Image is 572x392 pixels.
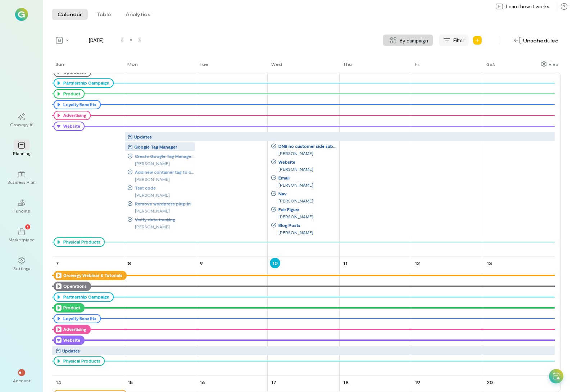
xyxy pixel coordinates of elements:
[276,159,339,165] span: Website
[196,256,268,375] td: September 9, 2025
[54,122,85,131] div: Website
[54,325,91,334] div: Advertising
[27,223,28,230] span: 1
[483,42,555,256] td: September 6, 2025
[271,150,339,157] div: [PERSON_NAME]
[62,239,100,245] div: Physical Products
[126,377,134,387] a: September 15, 2025
[9,193,35,219] a: Funding
[54,78,114,88] div: Partnership Campaign
[9,136,35,162] a: Planning
[62,283,87,289] div: Operations
[549,61,559,67] div: View
[342,258,349,268] a: September 11, 2025
[52,9,88,20] button: Calendar
[133,169,195,175] span: Add new container tag to core website code
[413,377,422,387] a: September 19, 2025
[134,143,177,150] div: Google Tag Manager
[55,61,64,67] div: Sun
[271,213,339,220] div: [PERSON_NAME]
[62,91,80,97] div: Product
[54,303,85,313] div: Product
[62,113,86,118] div: Advertising
[62,123,80,129] div: Website
[276,206,339,212] span: Fair Figure
[124,60,139,73] a: Monday
[512,35,560,46] div: Unscheduled
[54,292,114,302] div: Partnership Campaign
[413,258,421,268] a: September 12, 2025
[9,251,35,277] a: Settings
[198,258,204,268] a: September 9, 2025
[339,256,411,375] td: September 11, 2025
[271,181,339,188] div: [PERSON_NAME]
[62,358,100,364] div: Physical Products
[339,42,411,256] td: September 4, 2025
[472,35,483,46] div: Add new
[9,165,35,191] a: Business Plan
[8,179,36,185] div: Business Plan
[134,133,152,140] div: Updates
[268,42,340,256] td: September 3, 2025
[270,258,280,268] a: September 10, 2025
[342,377,350,387] a: September 18, 2025
[54,100,101,109] div: Loyalty Benefits
[133,216,195,222] span: Verify data tracking
[453,37,464,44] span: Filter
[411,42,483,256] td: September 5, 2025
[124,256,196,375] td: September 8, 2025
[339,60,353,73] a: Thursday
[62,316,96,322] div: Loyalty Benefits
[400,37,428,44] span: By campaign
[483,256,555,375] td: September 13, 2025
[126,258,132,268] a: September 8, 2025
[411,60,422,73] a: Friday
[343,61,352,67] div: Thu
[128,176,195,183] div: [PERSON_NAME]
[276,175,339,181] span: Email
[54,336,85,345] div: Website
[13,150,30,156] div: Planning
[14,208,29,214] div: Funding
[485,377,494,387] a: September 20, 2025
[268,256,340,375] td: September 10, 2025
[196,42,268,256] td: September 2, 2025
[196,60,210,73] a: Tuesday
[271,165,339,173] div: [PERSON_NAME]
[133,201,195,206] span: Remove wordpress plug-in
[52,256,124,375] td: September 7, 2025
[54,237,105,247] div: Physical Products
[133,153,195,159] span: Create Google Tag Manager Container
[127,61,138,67] div: Mon
[9,222,35,248] a: Marketplace
[124,42,196,256] td: September 1, 2025
[54,111,91,120] div: Advertising
[271,197,339,204] div: [PERSON_NAME]
[74,37,118,44] span: [DATE]
[128,191,195,199] div: [PERSON_NAME]
[276,191,339,196] span: Nav
[9,107,35,133] a: Growegy AI
[270,377,278,387] a: September 17, 2025
[128,207,195,214] div: [PERSON_NAME]
[485,258,494,268] a: September 13, 2025
[539,59,560,69] div: Show columns
[62,347,80,354] div: Updates
[128,223,195,230] div: [PERSON_NAME]
[54,377,63,387] a: September 14, 2025
[13,378,31,383] div: Account
[487,61,495,67] div: Sat
[271,61,282,67] div: Wed
[483,60,496,73] a: Saturday
[198,377,206,387] a: September 16, 2025
[62,273,122,278] div: Growegy Webinar & Tutorials
[10,122,33,127] div: Growegy AI
[52,60,65,73] a: Sunday
[54,89,85,99] div: Product
[9,237,35,242] div: Marketplace
[276,143,339,149] span: DNB no customer side submissions language
[91,9,117,20] button: Table
[62,294,109,300] div: Partnership Campaign
[128,160,195,167] div: [PERSON_NAME]
[271,229,339,236] div: [PERSON_NAME]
